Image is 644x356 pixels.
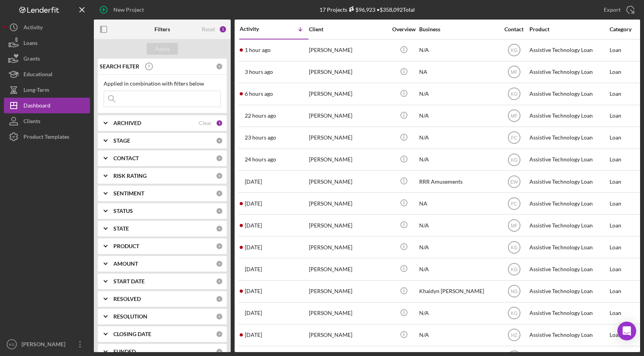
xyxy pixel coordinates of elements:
text: KG [511,91,517,97]
time: 2025-09-03 22:51 [245,156,276,163]
b: SENTIMENT [113,190,144,197]
b: RESOLVED [113,296,141,302]
button: KG[PERSON_NAME] [4,336,90,352]
b: FUNDED [113,349,136,355]
div: [PERSON_NAME] [309,215,387,236]
div: Activity [240,26,274,32]
button: New Project [94,2,152,18]
div: [PERSON_NAME] [309,303,387,324]
time: 2025-09-04 00:16 [245,113,276,119]
div: 0 [216,137,223,144]
text: MF [511,223,517,228]
div: [PERSON_NAME] [309,237,387,258]
div: Product [529,26,608,32]
div: 0 [216,331,223,338]
div: N/A [419,149,497,170]
div: Assistive Technology Loan [529,259,608,279]
time: 2025-09-02 18:23 [245,266,262,272]
time: 2025-09-03 06:18 [245,222,262,229]
div: Assistive Technology Loan [529,325,608,345]
div: Applied in combination with filters below [104,81,221,87]
div: N/A [419,215,497,236]
div: Product Templates [23,129,69,147]
div: Assistive Technology Loan [529,84,608,104]
b: STAGE [113,138,130,144]
time: 2025-09-02 18:31 [245,244,262,250]
div: [PERSON_NAME] [309,106,387,126]
div: 1 [219,25,227,33]
b: STATE [113,225,129,232]
div: [PERSON_NAME] [309,127,387,148]
b: RISK RATING [113,173,147,179]
div: 0 [216,348,223,355]
div: 1 [216,120,223,127]
b: ARCHIVED [113,120,141,126]
div: 0 [216,260,223,267]
div: NA [419,62,497,82]
div: Open Intercom Messenger [617,322,636,340]
b: AMOUNT [113,261,138,267]
div: Assistive Technology Loan [529,193,608,214]
div: Dashboard [23,98,50,115]
div: 0 [216,278,223,285]
button: Export [596,2,640,18]
div: Reset [202,26,215,32]
div: Clear [199,120,212,126]
div: RRR Amusements [419,171,497,192]
div: Activity [23,20,43,37]
text: KG [511,157,517,163]
time: 2025-08-31 14:39 [245,332,262,338]
button: Product Templates [4,129,90,145]
button: Dashboard [4,98,90,113]
text: HZ [511,333,517,338]
text: NG [511,289,518,294]
time: 2025-09-01 23:21 [245,288,262,294]
div: Contact [499,26,529,32]
div: 0 [216,243,223,250]
button: Apply [147,43,178,55]
text: FC [511,201,517,206]
div: 0 [216,208,223,215]
text: MF [511,113,517,119]
div: Assistive Technology Loan [529,127,608,148]
div: Assistive Technology Loan [529,40,608,61]
div: Grants [23,51,40,68]
div: Assistive Technology Loan [529,215,608,236]
div: [PERSON_NAME] [309,171,387,192]
b: PRODUCT [113,243,139,249]
div: [PERSON_NAME] [309,281,387,302]
div: [PERSON_NAME] [309,193,387,214]
div: 0 [216,155,223,162]
a: Clients [4,113,90,129]
div: 0 [216,172,223,179]
time: 2025-09-03 18:57 [245,179,262,185]
div: 0 [216,225,223,232]
div: Client [309,26,387,32]
text: KG [511,267,517,272]
text: KG [511,311,517,316]
div: 0 [216,313,223,320]
div: N/A [419,325,497,345]
div: [PERSON_NAME] [309,259,387,279]
a: Grants [4,51,90,66]
div: NA [419,193,497,214]
b: SEARCH FILTER [100,63,139,70]
time: 2025-08-31 18:31 [245,310,262,316]
div: Clients [23,113,40,131]
button: Long-Term [4,82,90,98]
div: N/A [419,237,497,258]
b: START DATE [113,278,145,284]
time: 2025-09-03 23:42 [245,134,276,141]
a: Educational [4,66,90,82]
div: 0 [216,63,223,70]
div: Educational [23,66,52,84]
div: N/A [419,259,497,279]
text: KG [511,245,517,250]
b: STATUS [113,208,133,214]
div: [PERSON_NAME] [309,325,387,345]
text: KG [9,342,14,347]
button: Activity [4,20,90,35]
